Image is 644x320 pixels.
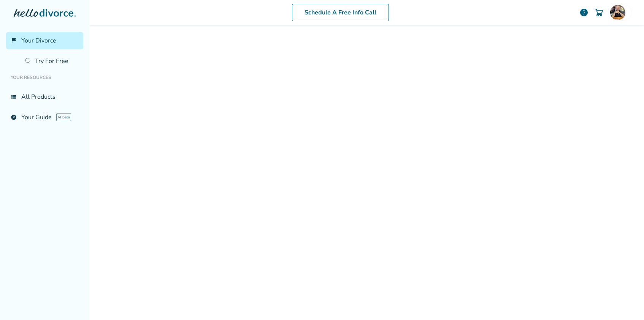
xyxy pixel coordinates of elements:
a: view_listAll Products [6,88,83,106]
a: Try For Free [21,52,83,70]
li: Your Resources [6,70,83,85]
a: help [579,8,588,17]
span: Your Divorce [21,36,56,45]
span: explore [11,114,17,120]
span: AI beta [56,113,71,121]
a: Schedule A Free Info Call [292,4,389,21]
a: flag_2Your Divorce [6,32,83,49]
a: exploreYour GuideAI beta [6,109,83,126]
span: view_list [11,94,17,100]
span: flag_2 [11,38,17,44]
img: Cart [595,8,604,17]
img: Grayson Wawrzyn [610,5,625,20]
